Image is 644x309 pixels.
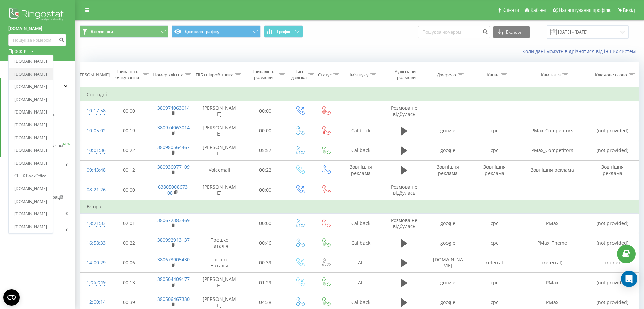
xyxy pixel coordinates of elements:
[8,25,66,32] a: [DOMAIN_NAME]
[291,69,307,80] div: Тип дзвінка
[471,273,518,292] td: cpc
[157,217,190,223] a: 380672383469
[76,72,110,78] div: [PERSON_NAME]
[157,276,190,282] a: 380504409177
[425,141,471,160] td: google
[471,233,518,253] td: cpc
[107,141,150,160] td: 00:22
[531,7,547,13] span: Кабінет
[338,233,383,253] td: Callback
[157,256,190,263] a: 380673905430
[157,296,190,302] a: 380506467330
[195,180,244,200] td: [PERSON_NAME]
[425,121,471,141] td: google
[264,25,303,38] button: Графік
[559,7,611,13] span: Налаштування профілю
[3,289,20,306] button: Open CMP widget
[107,121,150,141] td: 00:19
[338,160,383,180] td: Зовнішня реклама
[195,101,244,121] td: [PERSON_NAME]
[250,69,277,80] div: Тривалість розмови
[518,160,587,180] td: Зовнішня реклама
[87,276,101,289] div: 12:52:49
[87,124,101,138] div: 10:05:02
[425,273,471,292] td: google
[244,141,287,160] td: 05:57
[425,160,471,180] td: Зовнішня реклама
[80,88,639,101] td: Сьогодні
[425,213,471,233] td: google
[277,29,290,34] span: Графік
[518,213,587,233] td: PMax
[14,135,47,141] a: [DOMAIN_NAME]
[244,180,287,200] td: 00:00
[518,141,587,160] td: PMax_Competitors
[153,72,183,78] div: Номер клієнта
[1,78,75,94] a: Центр звернень
[587,141,639,160] td: (not provided)
[172,25,261,38] button: Джерела трафіку
[8,34,66,46] input: Пошук за номером
[587,121,639,141] td: (not provided)
[195,233,244,253] td: Трошко Наталія
[541,72,561,78] div: Кампанія
[107,160,150,180] td: 00:12
[14,199,47,204] a: [DOMAIN_NAME]
[157,124,190,131] a: 380974063014
[157,164,190,170] a: 380936077109
[87,104,101,118] div: 10:17:58
[14,71,47,77] a: [DOMAIN_NAME]
[502,7,519,13] span: Клієнти
[87,144,101,157] div: 10:01:36
[14,59,47,64] a: [DOMAIN_NAME]
[587,233,639,253] td: (not provided)
[80,200,639,213] td: Вчора
[623,7,635,13] span: Вихід
[87,295,101,309] div: 12:00:14
[244,233,287,253] td: 00:46
[195,121,244,141] td: [PERSON_NAME]
[587,253,639,272] td: (none)
[107,253,150,272] td: 00:06
[107,180,150,200] td: 00:00
[471,141,518,160] td: cpc
[587,160,639,180] td: Зовнішня реклама
[91,29,113,34] span: Всі дзвінки
[87,164,101,177] div: 09:43:48
[14,122,47,128] a: [DOMAIN_NAME]
[338,121,383,141] td: Callback
[390,69,423,80] div: Аудіозапис розмови
[14,84,47,90] a: [DOMAIN_NAME]
[425,253,471,272] td: [DOMAIN_NAME]
[195,141,244,160] td: [PERSON_NAME]
[338,213,383,233] td: Callback
[196,72,233,78] div: ПІБ співробітника
[391,217,417,229] span: Розмова не відбулась
[87,217,101,230] div: 18:21:33
[522,48,639,55] a: Коли дані можуть відрізнятися вiд інших систем
[87,236,101,250] div: 16:58:33
[518,273,587,292] td: PMax
[107,101,150,121] td: 00:00
[14,110,47,115] a: [DOMAIN_NAME]
[87,183,101,197] div: 08:21:26
[113,69,141,80] div: Тривалість очікування
[338,273,383,292] td: All
[107,213,150,233] td: 02:01
[244,121,287,141] td: 00:00
[493,26,530,38] button: Експорт
[425,233,471,253] td: google
[244,273,287,292] td: 01:29
[14,186,47,191] a: [DOMAIN_NAME]
[157,144,190,150] a: 380980564467
[244,253,287,272] td: 00:39
[338,253,383,272] td: All
[318,72,332,78] div: Статус
[195,273,244,292] td: [PERSON_NAME]
[107,273,150,292] td: 00:13
[587,273,639,292] td: (not provided)
[14,97,47,102] a: [DOMAIN_NAME]
[244,101,287,121] td: 00:00
[8,7,66,24] img: Ringostat logo
[587,213,639,233] td: (not provided)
